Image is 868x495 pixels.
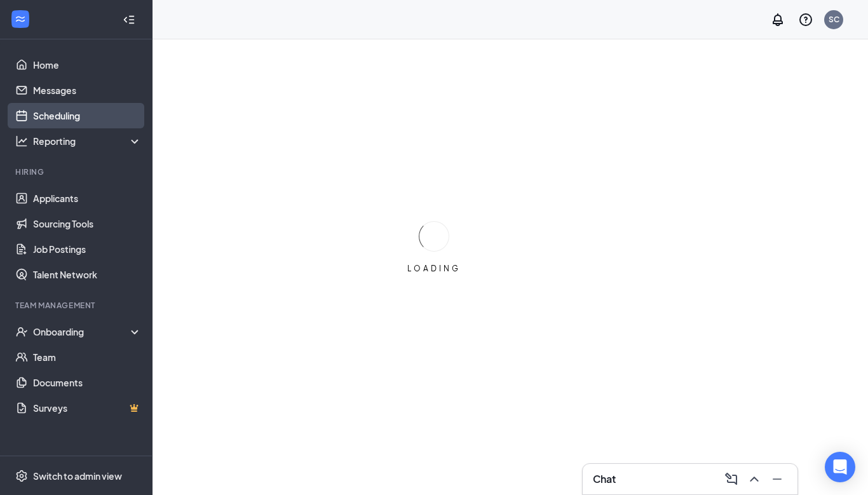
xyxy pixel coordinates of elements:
[33,135,142,147] div: Reporting
[15,300,139,311] div: Team Management
[33,470,122,482] div: Switch to admin view
[825,452,855,482] div: Open Intercom Messenger
[724,471,739,487] svg: ComposeMessage
[798,12,813,27] svg: QuestionInfo
[33,395,142,421] a: SurveysCrown
[33,186,142,211] a: Applicants
[14,13,27,25] svg: WorkstreamLogo
[402,263,466,274] div: LOADING
[15,135,28,147] svg: Analysis
[721,469,742,489] button: ComposeMessage
[15,325,28,338] svg: UserCheck
[15,166,139,177] div: Hiring
[33,236,142,262] a: Job Postings
[33,262,142,287] a: Talent Network
[770,12,785,27] svg: Notifications
[33,344,142,370] a: Team
[747,471,762,487] svg: ChevronUp
[593,472,616,486] h3: Chat
[33,103,142,128] a: Scheduling
[33,211,142,236] a: Sourcing Tools
[744,469,764,489] button: ChevronUp
[15,470,28,482] svg: Settings
[767,469,787,489] button: Minimize
[33,52,142,78] a: Home
[33,78,142,103] a: Messages
[33,325,131,338] div: Onboarding
[829,14,839,25] div: SC
[123,13,135,26] svg: Collapse
[770,471,785,487] svg: Minimize
[33,370,142,395] a: Documents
